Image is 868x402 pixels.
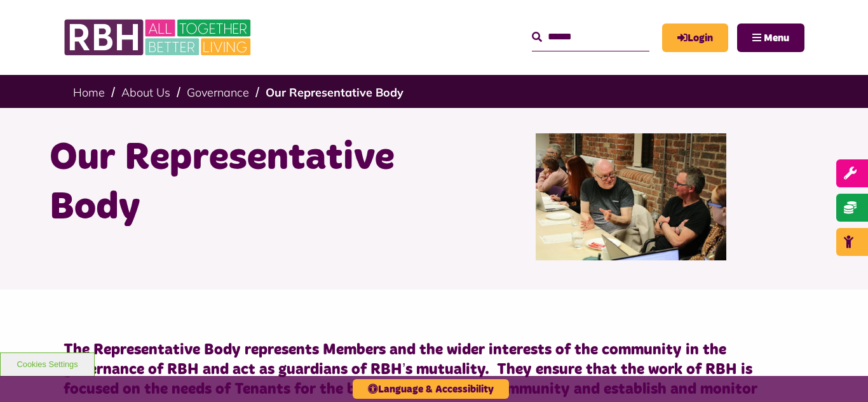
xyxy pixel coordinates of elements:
a: About Us [121,85,170,100]
span: Menu [764,33,789,43]
a: Governance [187,85,249,100]
img: RBH [64,13,254,62]
button: Navigation [737,23,804,52]
img: Rep Body [536,133,726,260]
h1: Our Representative Body [50,133,424,232]
a: Our Representative Body [266,85,403,100]
a: MyRBH [662,23,728,52]
button: Language & Accessibility [353,379,509,399]
a: Home [73,85,105,100]
iframe: Netcall Web Assistant for live chat [811,345,868,402]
